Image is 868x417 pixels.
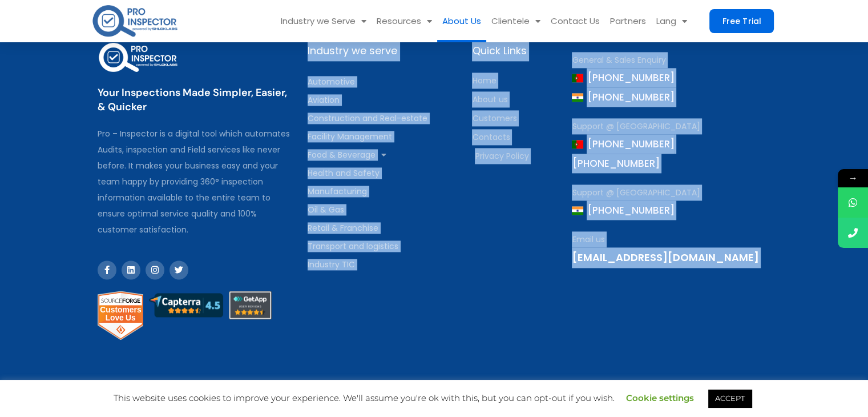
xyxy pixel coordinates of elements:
span: Free Trial [722,17,761,25]
span: Privacy Policy [472,148,528,164]
div: Industry we serve [308,41,461,61]
a: Automotive [308,73,461,91]
a: About us [472,91,560,107]
img: getappreview [229,291,272,319]
img: pro-inspector-logo [91,3,179,39]
a: Manufacturing [308,182,461,201]
div: Quick Links [472,41,560,61]
a: Construction and Real-estate [308,109,461,127]
a: Industry TIC [308,255,461,274]
span: General & Sales Enquiry [572,52,665,68]
span: Customers [472,110,516,126]
span: Home [472,73,496,89]
a: Aviation [308,91,461,109]
a: Privacy Policy [472,148,560,164]
span: → [838,169,868,187]
span: [PHONE_NUMBER] [572,201,674,220]
a: ACCEPT [708,390,752,407]
a: Free Trial [709,9,774,33]
img: pro-inspector-logo-white [98,41,179,74]
a: Health and Safety [308,164,461,182]
a: Contacts [472,129,560,145]
span: Contacts [472,129,510,145]
a: Transport and logistics [308,237,461,255]
span: Support @ [GEOGRAPHIC_DATA] [572,185,700,201]
img: capterrareview [149,291,223,318]
span: About us [472,91,507,107]
a: Oil & Gas [308,201,461,219]
a: Cookie settings [626,392,694,403]
a: Home [472,73,560,89]
span: Support @ [GEOGRAPHIC_DATA] [572,118,700,134]
img: Pro-Inspector Reviews [98,291,143,340]
a: Facility Management [308,127,461,146]
span: [PHONE_NUMBER] [572,68,674,87]
a: Food & Beverage [308,146,461,164]
span: Email us [572,231,604,247]
a: [EMAIL_ADDRESS][DOMAIN_NAME] [572,250,758,264]
nav: Menu [308,73,461,274]
span: This website uses cookies to improve your experience. We'll assume you're ok with this, but you c... [114,392,754,403]
div: Pro – Inspector is a digital tool which automates Audits, inspection and Field services like neve... [98,126,296,238]
a: Retail & Franchise [308,219,461,237]
a: Your Inspections Made Simpler, Easier, & Quicker [98,86,287,114]
a: Customers [472,110,560,126]
span: [PHONE_NUMBER] [PHONE_NUMBER] [572,134,674,173]
span: [PHONE_NUMBER] [572,87,674,107]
